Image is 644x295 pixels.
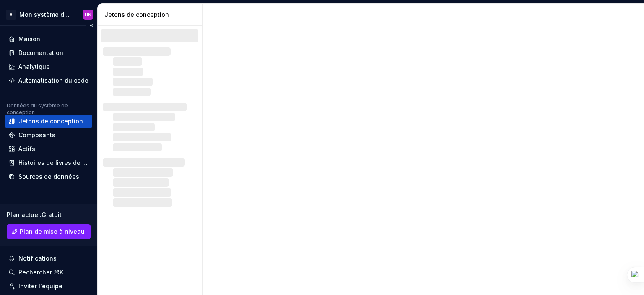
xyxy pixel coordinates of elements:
button: ÀMon système de conceptionUN [2,5,96,23]
font: Histoires de livres de contes [18,159,102,166]
button: Notifications [5,252,92,265]
font: Composants [18,131,55,138]
a: Automatisation du code [5,74,92,87]
font: Sources de données [18,173,79,180]
font: Mon système de conception [19,11,103,18]
a: Analytique [5,60,92,73]
font: Documentation [18,49,63,56]
font: Actifs [18,145,35,152]
button: Réduire la barre latérale [86,20,97,31]
font: Maison [18,35,40,42]
font: Données du système de conception [7,102,68,115]
font: Inviter l'équipe [18,282,62,290]
font: Automatisation du code [18,77,88,84]
font: Jetons de conception [104,11,169,18]
a: Inviter l'équipe [5,279,92,293]
a: Composants [5,128,92,142]
a: Sources de données [5,170,92,183]
a: Documentation [5,46,92,60]
font: Jetons de conception [18,117,83,125]
font: UN [85,12,91,17]
a: Histoires de livres de contes [5,156,92,170]
font: Notifications [18,255,57,262]
button: Rechercher ⌘K [5,266,92,279]
a: Plan de mise à niveau [7,224,91,239]
font: Rechercher ⌘K [18,269,63,276]
font: À [10,13,12,17]
font: Gratuit [42,211,62,218]
font: Plan de mise à niveau [20,228,85,235]
font: : [40,211,42,218]
a: Maison [5,32,92,46]
a: Jetons de conception [5,115,92,128]
a: Actifs [5,142,92,156]
font: Plan actuel [7,211,40,218]
font: Analytique [18,63,50,70]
